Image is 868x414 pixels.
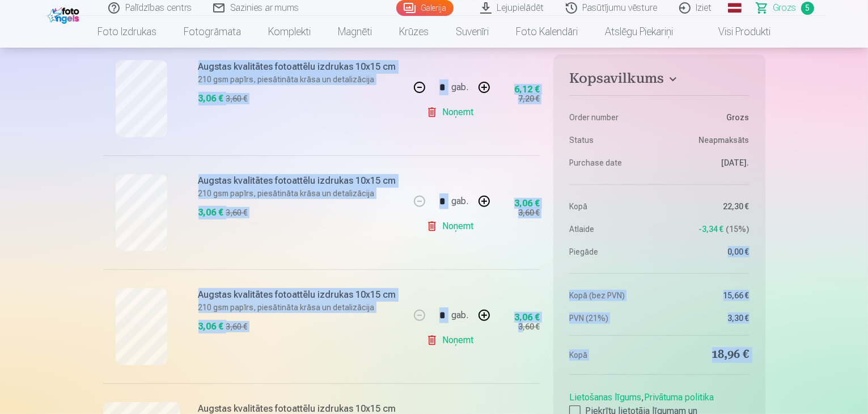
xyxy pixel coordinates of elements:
a: Foto izdrukas [84,16,170,48]
button: Kopsavilkums [569,70,749,91]
a: Atslēgu piekariņi [591,16,687,48]
div: 7,20 € [518,93,540,104]
dd: 15,66 € [665,290,750,301]
a: Foto kalendāri [502,16,591,48]
img: /fa1 [48,5,82,24]
a: Magnēti [324,16,386,48]
dd: 3,30 € [665,312,750,324]
a: Fotogrāmata [170,16,255,48]
div: 3,06 € [198,92,224,105]
div: 3,06 € [514,200,540,207]
div: gab. [451,74,468,101]
p: 210 gsm papīrs, piesātināta krāsa un detalizācija [198,188,403,199]
dd: 22,30 € [665,201,750,212]
p: 210 gsm papīrs, piesātināta krāsa un detalizācija [198,74,403,85]
a: Noņemt [426,101,478,124]
a: Noņemt [426,215,478,238]
dt: Atlaide [569,223,654,235]
div: 3,06 € [198,206,224,219]
h6: Augstas kvalitātes fotoattēlu izdrukas 10x15 cm [198,60,403,74]
div: 3,06 € [514,314,540,321]
div: 3,60 € [518,207,540,218]
dd: Grozs [665,112,750,123]
span: 15 % [726,223,750,235]
a: Noņemt [426,329,478,352]
dt: Kopā [569,347,654,363]
span: -3,34 € [699,223,724,235]
p: 210 gsm papīrs, piesātināta krāsa un detalizācija [198,302,403,313]
dt: Kopā [569,201,654,212]
dd: 18,96 € [665,347,750,363]
a: Visi produkti [687,16,784,48]
div: 3,60 € [518,321,540,332]
a: Suvenīri [442,16,502,48]
dt: Piegāde [569,246,654,257]
dt: Purchase date [569,157,654,168]
h6: Augstas kvalitātes fotoattēlu izdrukas 10x15 cm [198,174,403,188]
dt: PVN (21%) [569,312,654,324]
dd: 0,00 € [665,246,750,257]
h6: Augstas kvalitātes fotoattēlu izdrukas 10x15 cm [198,288,403,302]
dt: Kopā (bez PVN) [569,290,654,301]
dt: Order number [569,112,654,123]
dd: [DATE]. [665,157,750,168]
span: Neapmaksāts [699,134,750,146]
div: 3,60 € [226,207,248,218]
div: gab. [451,302,468,329]
dt: Status [569,134,654,146]
a: Privātuma politika [644,392,714,403]
div: 3,60 € [226,93,248,104]
a: Komplekti [255,16,324,48]
div: 6,12 € [514,86,540,93]
a: Krūzes [386,16,442,48]
a: Lietošanas līgums [569,392,641,403]
div: gab. [451,188,468,215]
div: 3,60 € [226,321,248,332]
div: 3,06 € [198,320,224,333]
span: Grozs [773,1,797,15]
span: 5 [801,2,814,15]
